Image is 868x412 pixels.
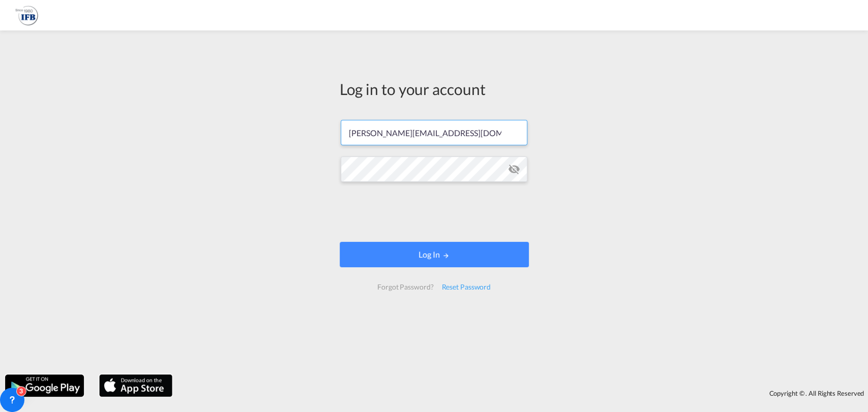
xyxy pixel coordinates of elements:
[340,242,529,267] button: LOGIN
[340,78,529,100] div: Log in to your account
[357,192,512,232] iframe: reCAPTCHA
[373,278,437,296] div: Forgot Password?
[4,373,85,398] img: google.png
[15,4,38,27] img: b628ab10256c11eeb52753acbc15d091.png
[177,385,868,402] div: Copyright © . All Rights Reserved
[508,163,520,175] md-icon: icon-eye-off
[98,373,173,398] img: apple.png
[437,278,495,296] div: Reset Password
[341,120,527,145] input: Enter email/phone number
